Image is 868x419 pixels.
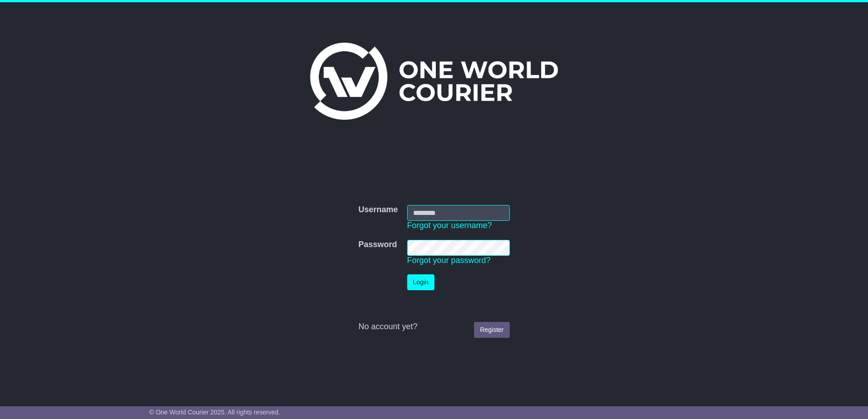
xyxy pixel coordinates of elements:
label: Username [358,205,398,215]
a: Forgot your password? [407,256,491,265]
a: Register [474,322,509,338]
span: © One World Courier 2025. All rights reserved. [149,409,281,416]
div: No account yet? [358,322,509,332]
img: One World [310,43,558,120]
a: Forgot your username? [407,221,492,230]
label: Password [358,240,397,250]
button: Login [407,274,434,290]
